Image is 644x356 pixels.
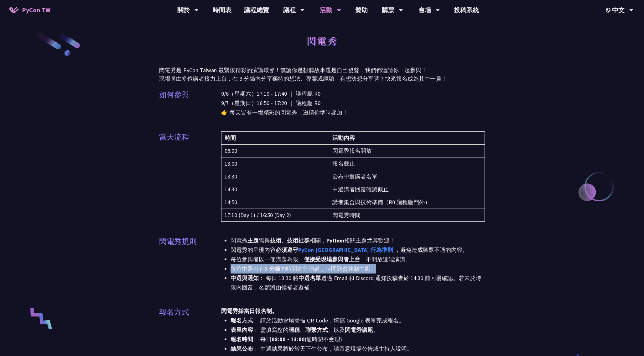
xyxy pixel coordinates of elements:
[231,344,485,353] li: ： 中選結果將於當天下午公布，請留意現場公告或主持人說明。
[231,336,253,343] strong: 報名時間
[221,157,329,170] td: 13:00
[22,5,50,15] span: PyCon TW
[329,157,485,170] td: 報名截止
[231,325,485,335] li: ： 需填寫您的 、 、以及 。
[231,316,485,325] li: ： 請於活動會場掃描 QR Code，填寫 Google 表單完成報名。
[329,132,485,145] th: 活動內容
[9,7,19,13] img: Home icon of PyCon TW 2025
[276,246,395,253] strong: 必須遵守
[326,237,344,244] strong: Python
[299,274,321,282] strong: 中選名單
[221,196,329,209] td: 14:50
[221,209,329,222] td: 17:10 (Day 1) / 16:50 (Day 2)
[231,317,253,324] strong: 報名方式
[159,89,189,100] p: 如何參與
[159,236,197,247] p: 閃電秀規則
[287,237,309,244] strong: 技術社群
[3,2,57,18] a: PyCon TW
[221,132,329,145] th: 時間
[329,196,485,209] td: 講者集合與技術準備（R0 議程廳門外）
[231,274,259,282] strong: 中選與通知
[231,264,485,274] li: 每位中選者有 的時間進行演講，時間到會強制中斷。
[231,345,253,352] strong: 結果公布
[247,237,259,244] strong: 主題
[221,145,329,157] td: 08:00
[606,8,612,13] img: Locale Icon
[231,236,485,245] li: 閃電秀 需與 、 相關， 相關主題尤其歡迎！
[221,89,485,117] p: 9/6（星期六）17:10 - 17:40 ｜ 議程廳 R0 9/7（星期日）16:50 - 17:20 ｜ 議程廳 R0 👉 每天皆有一場精彩的閃電秀，邀請你準時參加！
[231,274,485,292] li: ： 每日 13:30 將 透過 Email 和 Discord 通知投稿者於 14:30 前回覆確認。若未於時限內回覆，名額將由候補者遞補。
[307,31,338,50] h1: 閃電秀
[305,326,328,333] strong: 聯繫方式
[270,237,281,244] strong: 技術
[231,335,485,344] li: ： 每日 (逾時恕不受理)
[329,209,485,222] td: 閃電秀時間
[221,183,329,196] td: 14:30
[159,66,485,83] p: 閃電秀是 PyCon Taiwan 最緊湊精彩的演講環節！無論你是想聽故事還是自己發聲，我們都邀請你一起參與！ 現場將由多位講者接力上台，在 3 分鐘內分享獨特的想法、專案或經驗。有想法想分享嗎...
[298,246,393,253] a: PyCon [GEOGRAPHIC_DATA] 行為準則
[329,183,485,196] td: 中選講者回覆確認截止
[221,307,278,315] strong: 閃電秀採當日報名制。
[159,131,189,143] p: 當天流程
[231,326,253,333] strong: 表單內容
[272,336,305,343] strong: 08:00 - 13:00
[329,170,485,183] td: 公布中選講者名單
[221,170,329,183] td: 13:30
[288,326,300,333] strong: 暱稱
[264,265,280,272] strong: 3 分鐘
[329,145,485,157] td: 閃電秀報名開放
[304,256,360,263] strong: 僅接受現場參與者上台
[159,306,189,318] p: 報名方式
[231,245,485,255] li: 閃電秀的呈現內容 ，避免造成聽眾不適的內容。
[345,326,373,333] strong: 閃電秀講題
[231,255,485,264] li: 每位參與者以一個講題為限。 ，不開放遠端演講。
